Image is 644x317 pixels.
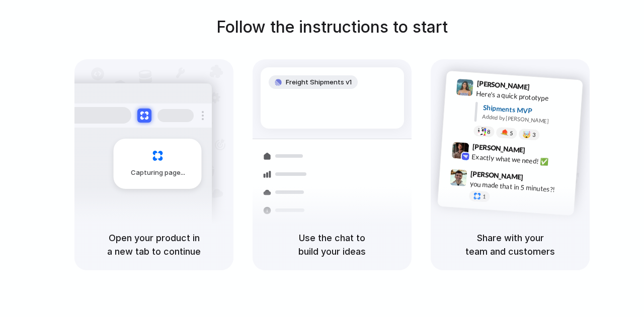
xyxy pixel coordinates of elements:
div: Exactly what we need! ✅ [471,151,572,168]
div: Here's a quick prototype [476,88,577,105]
div: Shipments MVP [482,102,576,119]
div: Added by [PERSON_NAME] [482,113,575,127]
span: [PERSON_NAME] [472,141,525,156]
div: 🤯 [523,131,531,138]
h5: Open your product in a new tab to continue [87,231,221,258]
span: 5 [510,131,513,136]
h5: Use the chat to build your ideas [265,231,399,258]
span: [PERSON_NAME] [476,78,530,92]
span: 9:47 AM [526,173,547,185]
span: Capturing page [131,168,187,178]
div: you made that in 5 minutes?! [469,178,570,195]
span: 9:41 AM [533,83,553,95]
span: 9:42 AM [528,146,549,158]
span: 3 [532,132,536,138]
h1: Follow the instructions to start [216,15,448,39]
h5: Share with your team and customers [443,231,578,258]
span: 1 [482,194,486,199]
span: Freight Shipments v1 [286,77,352,87]
span: [PERSON_NAME] [470,168,524,183]
span: 8 [487,129,491,135]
